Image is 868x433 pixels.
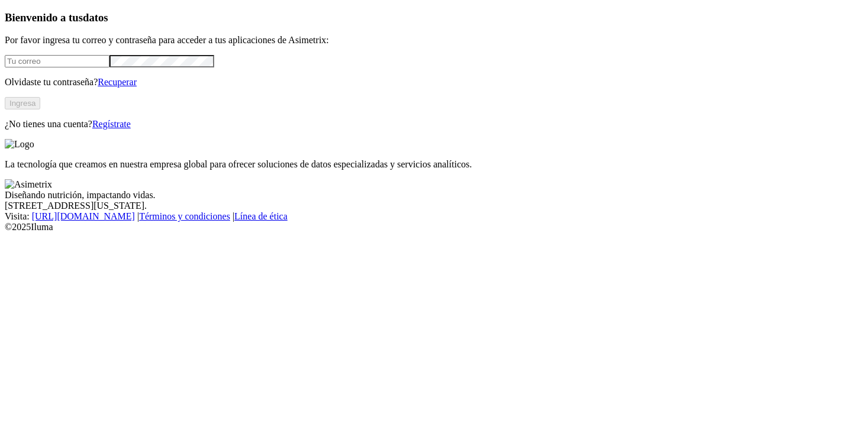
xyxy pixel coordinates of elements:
[92,119,131,129] a: Regístrate
[32,211,135,221] a: [URL][DOMAIN_NAME]
[5,11,863,24] h3: Bienvenido a tus
[5,190,863,201] div: Diseñando nutrición, impactando vidas.
[5,119,863,130] p: ¿No tienes una cuenta?
[5,97,40,109] button: Ingresa
[5,35,863,46] p: Por favor ingresa tu correo y contraseña para acceder a tus aplicaciones de Asimetrix:
[5,211,863,222] div: Visita : | |
[5,77,863,88] p: Olvidaste tu contraseña?
[5,179,52,190] img: Asimetrix
[5,159,863,170] p: La tecnología que creamos en nuestra empresa global para ofrecer soluciones de datos especializad...
[139,211,230,221] a: Términos y condiciones
[5,139,34,150] img: Logo
[234,211,288,221] a: Línea de ética
[5,201,863,211] div: [STREET_ADDRESS][US_STATE].
[83,11,108,24] span: datos
[98,77,137,87] a: Recuperar
[5,55,109,67] input: Tu correo
[5,222,863,232] div: © 2025 Iluma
